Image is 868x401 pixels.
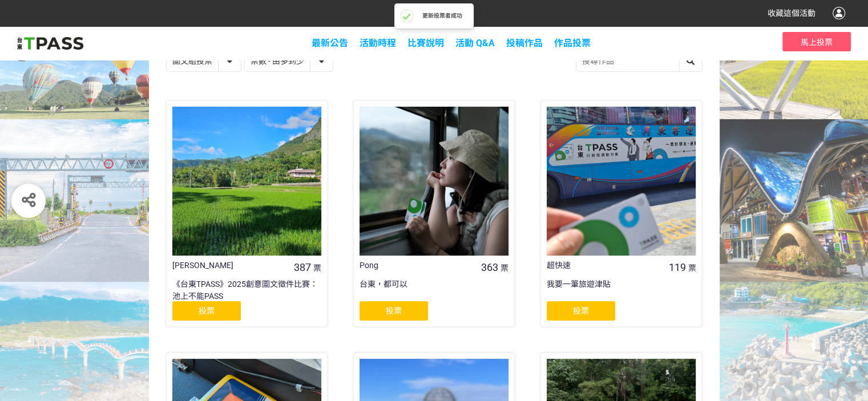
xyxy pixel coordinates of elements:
[547,278,696,301] div: 我要一筆旅遊津貼
[353,100,515,327] a: Pong363票台東，都可以投票
[17,35,83,52] img: 2025創意影音/圖文徵件比賽「用TPASS玩轉台東」
[313,264,321,273] span: 票
[782,32,851,51] button: 馬上投票
[172,278,321,301] div: 《台東TPASS》2025創意圖文徵件比賽：池上不能PASS
[688,264,696,273] span: 票
[540,100,702,327] a: 超快速119票我要一筆旅遊津貼投票
[576,51,702,71] input: 搜尋作品
[407,38,444,48] a: 比賽說明
[481,261,498,273] span: 363
[573,306,589,315] span: 投票
[801,38,833,47] span: 馬上投票
[500,264,508,273] span: 票
[386,306,402,315] span: 投票
[554,38,591,48] span: 作品投票
[455,38,495,48] a: 活動 Q&A
[294,261,311,273] span: 387
[172,260,292,272] div: [PERSON_NAME]
[768,9,815,18] span: 收藏這個活動
[668,261,685,273] span: 119
[360,260,479,272] div: Pong
[199,306,215,315] span: 投票
[166,100,328,327] a: [PERSON_NAME]387票《台東TPASS》2025創意圖文徵件比賽：池上不能PASS投票
[312,38,348,48] a: 最新公告
[360,278,508,301] div: 台東，都可以
[547,260,666,272] div: 超快速
[360,38,396,48] a: 活動時程
[506,38,543,48] span: 投稿作品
